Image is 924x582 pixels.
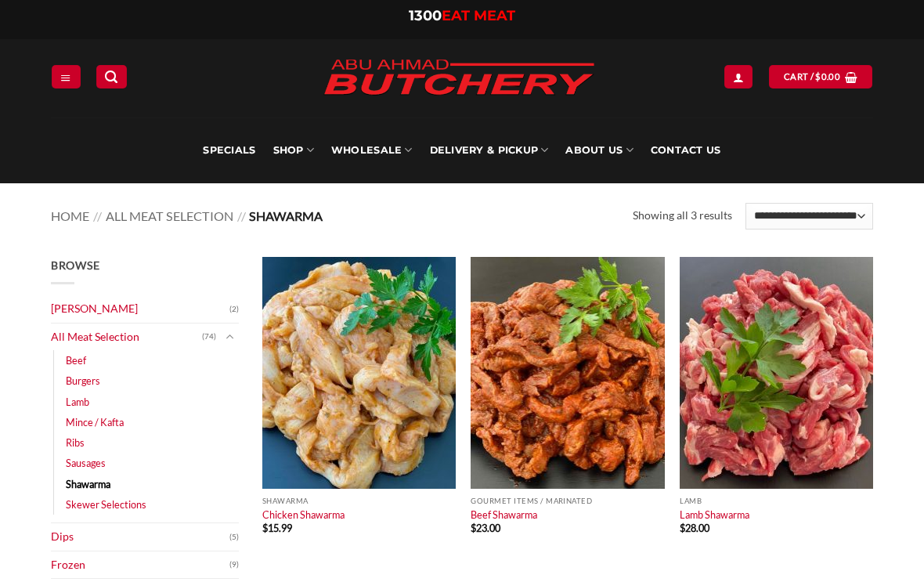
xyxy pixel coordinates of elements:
[310,49,608,108] img: Abu Ahmad Butchery
[331,117,413,183] a: Wholesale
[769,65,872,88] a: View cart
[409,7,442,24] span: 1300
[66,350,86,371] a: Beef
[471,522,500,534] bdi: 23.00
[203,117,255,183] a: Specials
[471,257,664,489] img: Beef Shawarma
[409,7,515,24] a: 1300EAT MEAT
[680,257,873,489] img: Lamb Shawarma
[633,207,732,225] p: Showing all 3 results
[262,257,456,489] img: Chicken Shawarma
[745,203,873,230] select: Shop order
[262,508,345,521] a: Chicken Shawarma
[229,553,239,577] span: (9)
[680,508,749,521] a: Lamb Shawarma
[220,328,239,345] button: Toggle
[51,258,99,272] span: Browse
[66,432,85,453] a: Ribs
[66,371,100,391] a: Burgers
[51,551,229,579] a: Frozen
[51,295,229,323] a: [PERSON_NAME]
[229,298,239,321] span: (2)
[106,208,233,223] a: All Meat Selection
[430,117,549,183] a: Delivery & Pickup
[680,497,873,505] p: Lamb
[262,522,268,534] span: $
[229,526,239,549] span: (5)
[51,324,202,351] a: All Meat Selection
[815,70,821,84] span: $
[442,7,515,24] span: EAT MEAT
[262,522,292,534] bdi: 15.99
[66,412,124,432] a: Mince / Kafta
[471,508,537,521] a: Beef Shawarma
[51,523,229,551] a: Dips
[66,494,146,515] a: Skewer Selections
[249,208,323,223] span: Shawarma
[651,117,721,183] a: Contact Us
[237,208,246,223] span: //
[66,453,106,473] a: Sausages
[262,497,456,505] p: Shawarma
[273,117,314,183] a: SHOP
[66,474,110,494] a: Shawarma
[51,208,89,223] a: Home
[66,392,89,412] a: Lamb
[202,325,216,349] span: (74)
[471,522,476,534] span: $
[471,497,664,505] p: Gourmet Items / Marinated
[52,65,80,88] a: Menu
[724,65,753,88] a: Login
[815,71,840,81] bdi: 0.00
[680,522,685,534] span: $
[784,70,840,84] span: Cart /
[565,117,633,183] a: About Us
[96,65,126,88] a: Search
[680,522,709,534] bdi: 28.00
[93,208,102,223] span: //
